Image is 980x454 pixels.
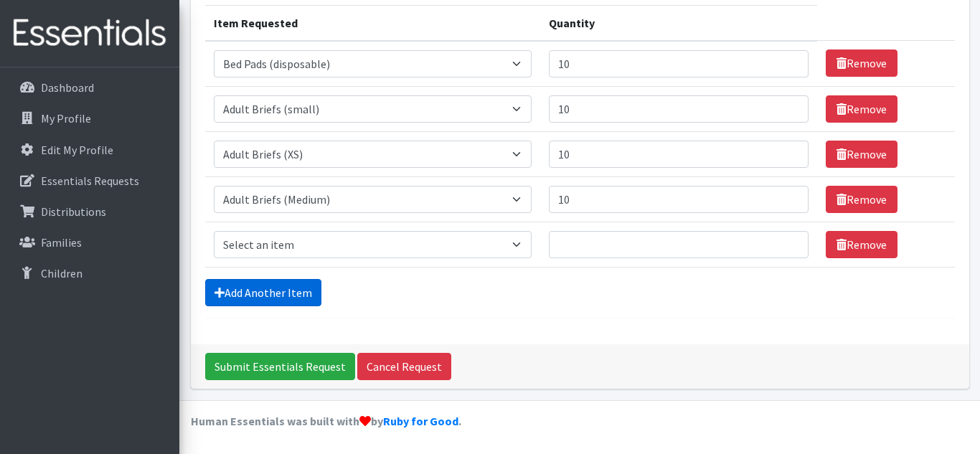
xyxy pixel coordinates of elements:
strong: Human Essentials was built with by . [191,414,461,428]
input: Submit Essentials Request [205,353,355,380]
p: Essentials Requests [41,174,139,188]
p: Edit My Profile [41,143,113,157]
p: Dashboard [41,80,94,95]
a: Edit My Profile [6,136,174,164]
p: Children [41,266,83,280]
a: Remove [826,95,897,123]
p: My Profile [41,111,91,126]
a: Cancel Request [357,353,451,380]
a: Distributions [6,197,174,226]
a: My Profile [6,104,174,133]
a: Remove [826,231,897,258]
a: Dashboard [6,73,174,102]
a: Remove [826,49,897,77]
a: Families [6,228,174,257]
a: Remove [826,186,897,213]
a: Essentials Requests [6,166,174,195]
p: Distributions [41,204,106,219]
p: Families [41,235,82,250]
img: HumanEssentials [6,9,174,57]
a: Remove [826,141,897,168]
th: Item Requested [205,5,540,41]
a: Children [6,259,174,288]
a: Add Another Item [205,279,321,306]
th: Quantity [540,5,818,41]
a: Ruby for Good [383,414,458,428]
